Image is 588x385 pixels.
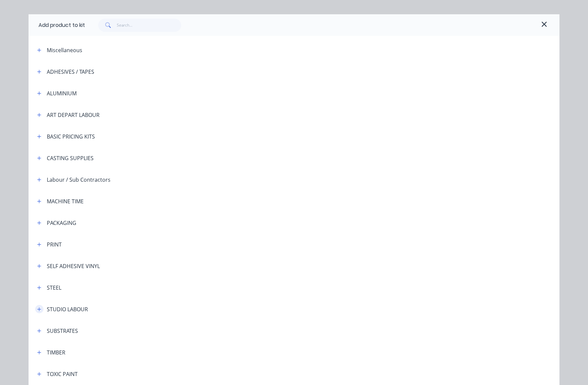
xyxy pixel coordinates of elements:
div: Labour / Sub Contractors [47,176,110,184]
div: PRINT [47,241,62,248]
div: ALUMINIUM [47,89,77,97]
div: ART DEPART LABOUR [47,111,100,119]
div: BASIC PRICING KITS [47,133,95,141]
div: STUDIO LABOUR [47,305,88,313]
div: TIMBER [47,348,65,356]
div: SELF ADHESIVE VINYL [47,262,100,270]
div: STEEL [47,284,61,292]
div: ADHESIVES / TAPES [47,68,94,76]
div: Miscellaneous [47,46,82,54]
div: TOXIC PAINT [47,370,78,378]
div: PACKAGING [47,219,76,227]
div: Add product to kit [38,21,85,29]
input: Search... [117,19,182,32]
div: MACHINE TIME [47,197,84,205]
div: CASTING SUPPLIES [47,154,94,162]
div: SUBSTRATES [47,327,78,335]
